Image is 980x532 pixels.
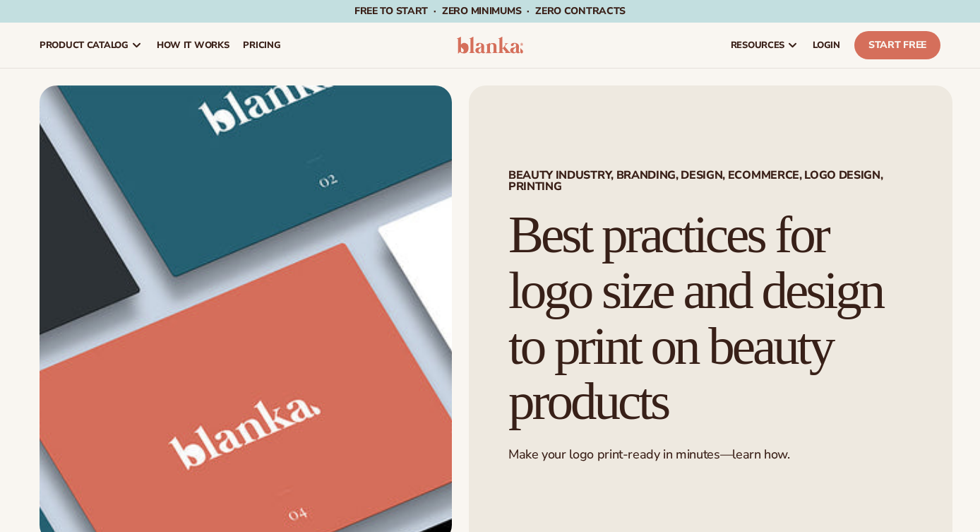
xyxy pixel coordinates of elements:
[40,40,129,51] span: product catalog
[243,40,280,51] span: pricing
[724,23,806,68] a: resources
[731,40,784,51] span: resources
[150,23,237,68] a: How It Works
[806,23,847,68] a: LOGIN
[157,40,229,51] span: How It Works
[508,207,913,430] h1: Best practices for logo size and design to print on beauty products
[354,4,626,18] span: Free to start · ZERO minimums · ZERO contracts
[508,447,913,463] p: Make your logo print-ready in minutes—learn how.
[813,40,840,51] span: LOGIN
[508,170,913,192] span: BEAUTY INDUSTRY, BRANDING, DESIGN, ECOMMERCE, LOGO DESIGN, PRINTING
[32,23,150,68] a: product catalog
[236,23,287,68] a: pricing
[457,37,523,54] img: logo
[854,31,940,59] a: Start Free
